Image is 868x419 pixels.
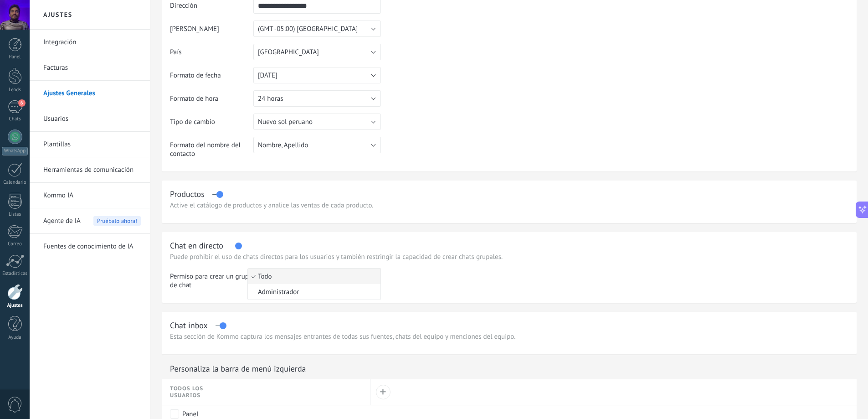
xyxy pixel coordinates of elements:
[170,137,253,165] td: Formato del nombre del contacto
[43,132,141,157] a: Plantillas
[182,410,199,419] div: Panel
[2,180,28,186] div: Calendario
[43,183,141,208] a: Kommo IA
[258,118,313,126] span: Nuevo sol peruano
[30,30,150,55] li: Integración
[253,67,381,83] button: [DATE]
[170,268,253,296] td: Permiso para crear un grupo de chat
[170,320,208,331] div: Chat inbox
[43,106,141,132] a: Usuarios
[2,271,28,277] div: Estadísticas
[380,389,386,395] div: +
[253,114,381,130] button: Nuevo sol peruano
[253,21,381,37] button: (GMT -05:00) [GEOGRAPHIC_DATA]
[43,157,141,183] a: Herramientas de comunicación
[2,303,28,309] div: Ajustes
[30,157,150,183] li: Herramientas de comunicación
[30,81,150,106] li: Ajustes Generales
[30,183,150,208] li: Kommo IA
[43,208,141,234] a: Agente de IAPruébalo ahora!
[30,208,150,234] li: Agente de IA
[258,48,319,57] span: [GEOGRAPHIC_DATA]
[43,81,141,106] a: Ajustes Generales
[253,44,381,60] button: [GEOGRAPHIC_DATA]
[258,71,277,80] span: [DATE]
[2,335,28,341] div: Ayuda
[170,363,306,374] div: Personaliza la barra de menú izquierda
[2,241,28,247] div: Correo
[170,114,253,137] td: Tipo de cambio
[248,272,378,281] span: Todo
[170,253,848,261] p: Puede prohibir el uso de chats directos para los usuarios y también restringir la capacidad de cr...
[258,94,283,103] span: 24 horas
[170,44,253,67] td: País
[170,21,253,44] td: [PERSON_NAME]
[30,132,150,157] li: Plantillas
[253,137,381,153] button: Nombre, Apellido
[258,141,308,150] span: Nombre, Apellido
[2,54,28,60] div: Panel
[43,208,81,234] span: Agente de IA
[43,234,141,259] a: Fuentes de conocimiento de IA
[43,30,141,55] a: Integración
[376,385,390,399] button: +
[2,116,28,122] div: Chats
[170,201,848,210] div: Active el catálogo de productos y analice las ventas de cada producto.
[170,332,848,341] p: Esta sección de Kommo captura los mensajes entrantes de todas sus fuentes, chats del equipo y men...
[248,288,378,296] span: Administrador
[170,240,223,251] div: Chat en directo
[2,212,28,217] div: Listas
[2,87,28,93] div: Leads
[170,90,253,114] td: Formato de hora
[43,55,141,81] a: Facturas
[253,90,381,107] button: 24 horas
[170,189,205,199] div: Productos
[93,216,141,226] span: Pruébalo ahora!
[170,67,253,90] td: Formato de fecha
[30,234,150,259] li: Fuentes de conocimiento de IA
[258,25,358,33] span: (GMT -05:00) [GEOGRAPHIC_DATA]
[30,106,150,132] li: Usuarios
[170,385,225,399] span: Todos los usuarios
[30,55,150,81] li: Facturas
[18,99,26,107] span: 6
[2,147,28,155] div: WhatsApp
